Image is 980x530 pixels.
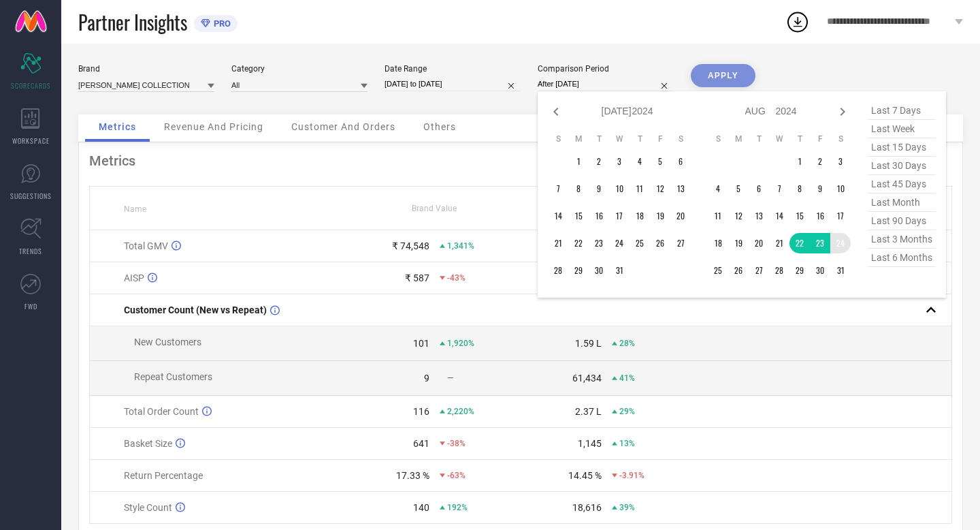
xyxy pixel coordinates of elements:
span: 13% [619,439,635,448]
span: last 3 months [868,230,936,249]
td: Wed Jul 10 2024 [609,178,630,199]
span: 2,220% [447,407,474,416]
td: Fri Aug 23 2024 [810,233,830,253]
span: last 6 months [868,249,936,267]
input: Select date range [385,77,521,91]
div: ₹ 74,548 [392,240,429,251]
div: Metrics [89,153,952,169]
td: Wed Jul 03 2024 [609,151,630,172]
span: Repeat Customers [134,371,212,382]
div: Brand [78,64,214,74]
span: -43% [447,273,465,283]
td: Sat Aug 24 2024 [830,233,851,253]
td: Tue Aug 13 2024 [749,206,769,226]
td: Sun Aug 04 2024 [708,178,728,199]
div: ₹ 587 [405,272,429,283]
td: Wed Jul 24 2024 [609,233,630,253]
span: SUGGESTIONS [10,191,52,201]
div: Open download list [785,10,810,34]
td: Sat Jul 27 2024 [670,233,691,253]
div: 1.59 L [575,338,602,349]
span: 192% [447,503,468,512]
span: Revenue And Pricing [164,121,263,132]
td: Fri Aug 09 2024 [810,178,830,199]
span: 29% [619,407,635,416]
td: Fri Jul 26 2024 [650,233,670,253]
td: Thu Aug 29 2024 [789,260,810,281]
div: Previous month [548,104,564,120]
th: Thursday [789,134,810,144]
td: Wed Jul 17 2024 [609,206,630,226]
span: -3.91% [619,471,644,480]
th: Saturday [670,134,691,144]
td: Fri Jul 05 2024 [650,151,670,172]
div: 116 [413,406,429,417]
th: Tuesday [749,134,769,144]
td: Mon Aug 26 2024 [728,260,749,281]
span: -38% [447,439,465,448]
td: Sat Aug 03 2024 [830,151,851,172]
td: Sat Aug 17 2024 [830,206,851,226]
span: Metrics [99,121,136,132]
td: Mon Aug 05 2024 [728,178,749,199]
span: last month [868,193,936,212]
td: Sun Jul 07 2024 [548,178,568,199]
th: Monday [568,134,589,144]
td: Sun Aug 11 2024 [708,206,728,226]
td: Wed Aug 21 2024 [769,233,789,253]
span: WORKSPACE [12,136,50,146]
div: 2.37 L [575,406,602,417]
span: Customer Count (New vs Repeat) [124,305,267,315]
span: — [447,373,453,383]
span: 1,920% [447,339,474,348]
td: Thu Jul 04 2024 [630,151,650,172]
th: Saturday [830,134,851,144]
td: Thu Aug 15 2024 [789,206,810,226]
td: Wed Jul 31 2024 [609,260,630,281]
span: 1,341% [447,241,474,251]
td: Sun Jul 21 2024 [548,233,568,253]
td: Tue Aug 06 2024 [749,178,769,199]
td: Wed Aug 14 2024 [769,206,789,226]
div: Category [231,64,367,74]
td: Mon Aug 12 2024 [728,206,749,226]
td: Thu Aug 22 2024 [789,233,810,253]
span: Partner Insights [78,8,187,36]
span: Brand Value [412,204,457,213]
td: Mon Jul 22 2024 [568,233,589,253]
div: 9 [424,373,429,384]
td: Sat Jul 06 2024 [670,151,691,172]
th: Thursday [630,134,650,144]
span: Style Count [124,502,172,513]
td: Thu Aug 01 2024 [789,151,810,172]
th: Friday [810,134,830,144]
div: 17.33 % [396,470,429,481]
span: last 7 days [868,102,936,120]
td: Tue Jul 23 2024 [589,233,609,253]
span: 41% [619,373,635,383]
span: last week [868,120,936,138]
div: 641 [413,438,429,449]
td: Tue Jul 30 2024 [589,260,609,281]
span: last 30 days [868,157,936,175]
td: Thu Jul 25 2024 [630,233,650,253]
th: Friday [650,134,670,144]
span: TRENDS [19,246,42,256]
td: Sat Aug 10 2024 [830,178,851,199]
td: Wed Aug 07 2024 [769,178,789,199]
td: Tue Aug 20 2024 [749,233,769,253]
td: Thu Aug 08 2024 [789,178,810,199]
th: Wednesday [769,134,789,144]
td: Sun Jul 28 2024 [548,260,568,281]
td: Fri Jul 19 2024 [650,206,670,226]
span: Basket Size [124,438,172,449]
div: 18,616 [572,502,602,513]
td: Mon Jul 08 2024 [568,178,589,199]
td: Sun Jul 14 2024 [548,206,568,226]
span: AISP [124,272,144,283]
span: FWD [24,301,37,311]
td: Thu Jul 11 2024 [630,178,650,199]
span: Others [423,121,456,132]
td: Mon Aug 19 2024 [728,233,749,253]
span: 39% [619,503,635,512]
